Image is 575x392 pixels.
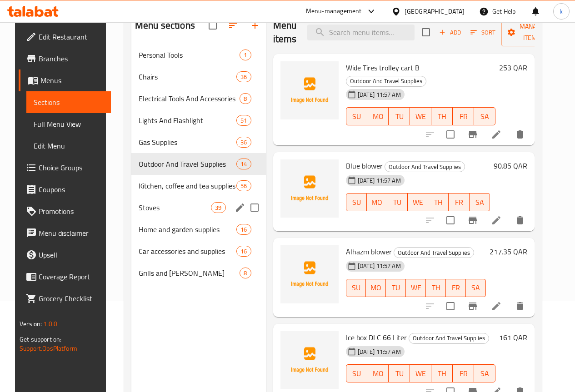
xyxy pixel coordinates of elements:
[139,268,240,278] div: Grills and brazier
[236,115,251,126] div: items
[131,175,266,197] div: Kitchen, coffee and tea supplies56
[39,162,104,173] span: Choice Groups
[354,90,405,99] span: [DATE] 11:57 AM
[39,271,104,282] span: Coverage Report
[392,110,406,123] span: TU
[470,193,490,211] button: SA
[131,66,266,88] div: Chairs36
[350,281,363,294] span: SU
[390,281,402,294] span: TU
[211,202,225,213] div: items
[346,331,407,344] span: Ice box DLC 66 Liter
[139,93,240,104] div: Electrical Tools And Accessories
[237,160,250,169] span: 14
[20,318,42,330] span: Version:
[385,162,465,172] span: Outdoor And Travel Supplies
[491,129,502,140] a: Edit menu item
[371,367,385,380] span: MO
[240,268,251,278] div: items
[350,196,363,209] span: SU
[453,107,474,125] button: FR
[435,110,449,123] span: TH
[236,246,251,257] div: items
[367,107,389,125] button: MO
[236,137,251,148] div: items
[431,364,453,382] button: TH
[236,71,251,82] div: items
[236,159,251,169] div: items
[354,262,405,270] span: [DATE] 11:57 AM
[409,333,489,344] div: Outdoor And Travel Supplies
[139,71,236,82] span: Chairs
[394,247,474,258] div: Outdoor And Travel Supplies
[410,281,422,294] span: WE
[20,342,77,354] a: Support.OpsPlatform
[491,215,502,226] a: Edit menu item
[509,21,555,44] span: Manage items
[410,364,431,382] button: WE
[244,15,266,36] button: Add section
[346,76,426,87] div: Outdoor And Travel Supplies
[370,281,382,294] span: MO
[406,279,426,297] button: WE
[346,279,366,297] button: SU
[139,115,236,126] div: Lights And Flashlight
[139,246,236,257] span: Car accessories and supplies
[135,19,195,32] h2: Menu sections
[474,107,495,125] button: SA
[19,266,111,288] a: Coverage Report
[237,116,250,125] span: 51
[346,76,426,86] span: Outdoor And Travel Supplies
[491,301,502,312] a: Edit menu item
[462,209,484,231] button: Branch-specific-item
[468,25,498,40] button: Sort
[389,107,410,125] button: TU
[389,364,410,382] button: TU
[450,281,462,294] span: FR
[410,107,431,125] button: WE
[131,153,266,175] div: Outdoor And Travel Supplies14
[465,25,501,40] span: Sort items
[435,25,465,40] span: Add item
[20,333,61,345] span: Get support on:
[432,196,445,209] span: TH
[452,196,465,209] span: FR
[478,110,492,123] span: SA
[39,53,104,64] span: Branches
[139,202,211,213] span: Stoves
[456,110,470,123] span: FR
[237,225,250,234] span: 16
[499,331,527,344] h6: 161 QAR
[466,279,486,297] button: SA
[139,224,236,235] span: Home and garden supplies
[346,107,368,125] button: SU
[139,50,240,60] div: Personal Tools
[273,19,297,46] h2: Menu items
[236,224,251,235] div: items
[19,48,111,69] a: Branches
[438,27,462,38] span: Add
[346,364,368,382] button: SU
[354,176,405,185] span: [DATE] 11:57 AM
[131,88,266,109] div: Electrical Tools And Accessories8
[509,295,531,317] button: delete
[131,240,266,262] div: Car accessories and supplies16
[19,200,111,222] a: Promotions
[237,182,250,190] span: 56
[394,248,474,258] span: Outdoor And Travel Supplies
[19,69,111,91] a: Menus
[240,269,250,278] span: 8
[371,110,385,123] span: MO
[131,40,266,288] nav: Menu sections
[19,26,111,48] a: Edit Restaurant
[499,61,527,74] h6: 253 QAR
[233,201,247,214] button: edit
[414,367,428,380] span: WE
[474,364,495,382] button: SA
[34,97,104,108] span: Sections
[280,61,339,119] img: Wide Tires trolley cart B
[387,193,408,211] button: TU
[426,279,446,297] button: TH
